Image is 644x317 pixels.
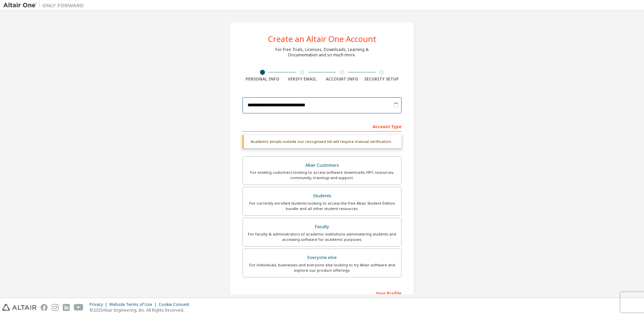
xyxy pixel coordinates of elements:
[243,135,401,148] div: Academic emails outside our recognised list will require manual verification.
[243,76,282,82] div: Personal Info
[247,170,397,180] div: For existing customers looking to access software downloads, HPC resources, community, trainings ...
[268,35,376,43] div: Create an Altair One Account
[362,76,402,82] div: Security Setup
[90,302,109,307] div: Privacy
[247,222,397,231] div: Faculty
[282,76,322,82] div: Verify Email
[247,161,397,170] div: Altair Customers
[109,302,159,307] div: Website Terms of Use
[243,121,401,131] div: Account Type
[3,2,87,9] img: Altair One
[243,287,401,298] div: Your Profile
[322,76,362,82] div: Account Info
[74,304,84,311] img: youtube.svg
[247,262,397,273] div: For individuals, businesses and everyone else looking to try Altair software and explore our prod...
[275,47,369,58] div: For Free Trials, Licenses, Downloads, Learning & Documentation and so much more.
[247,191,397,201] div: Students
[63,304,70,311] img: linkedin.svg
[90,307,193,313] p: © 2025 Altair Engineering, Inc. All Rights Reserved.
[2,304,37,311] img: altair_logo.svg
[247,201,397,211] div: For currently enrolled students looking to access the free Altair Student Edition bundle and all ...
[247,231,397,242] div: For faculty & administrators of academic institutions administering students and accessing softwa...
[41,304,48,311] img: facebook.svg
[52,304,59,311] img: instagram.svg
[159,302,193,307] div: Cookie Consent
[247,253,397,262] div: Everyone else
